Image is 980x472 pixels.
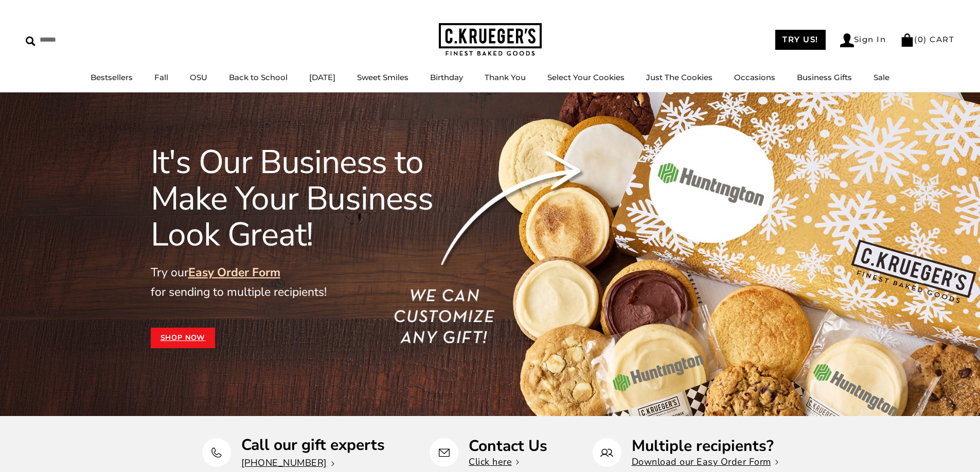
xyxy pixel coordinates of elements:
[900,34,954,44] a: (0) CART
[632,456,778,468] a: Download our Easy Order Form
[840,33,854,47] img: Account
[797,72,852,82] a: Business Gifts
[91,72,133,82] a: Bestsellers
[874,72,889,82] a: Sale
[210,446,223,459] img: Call our gift experts
[438,446,451,459] img: Contact Us
[151,144,478,253] h1: It's Our Business to Make Your Business Look Great!
[734,72,775,82] a: Occasions
[241,437,385,453] p: Call our gift experts
[485,72,526,82] a: Thank You
[646,72,712,82] a: Just The Cookies
[918,34,924,44] span: 0
[469,456,519,468] a: Click here
[229,72,288,82] a: Back to School
[632,438,778,454] p: Multiple recipients?
[547,72,625,82] a: Select Your Cookies
[469,438,547,454] p: Contact Us
[190,72,207,82] a: OSU
[430,72,463,82] a: Birthday
[309,72,335,82] a: [DATE]
[357,72,408,82] a: Sweet Smiles
[775,30,826,50] a: TRY US!
[151,328,216,348] a: Shop Now
[26,32,148,48] input: Search
[439,23,542,56] img: C.KRUEGER'S
[600,446,613,459] img: Multiple recipients?
[151,263,478,302] p: Try our for sending to multiple recipients!
[900,33,914,47] img: Bag
[840,33,886,47] a: Sign In
[26,36,35,46] img: Search
[241,457,334,469] a: [PHONE_NUMBER]
[154,72,168,82] a: Fall
[188,265,280,280] a: Easy Order Form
